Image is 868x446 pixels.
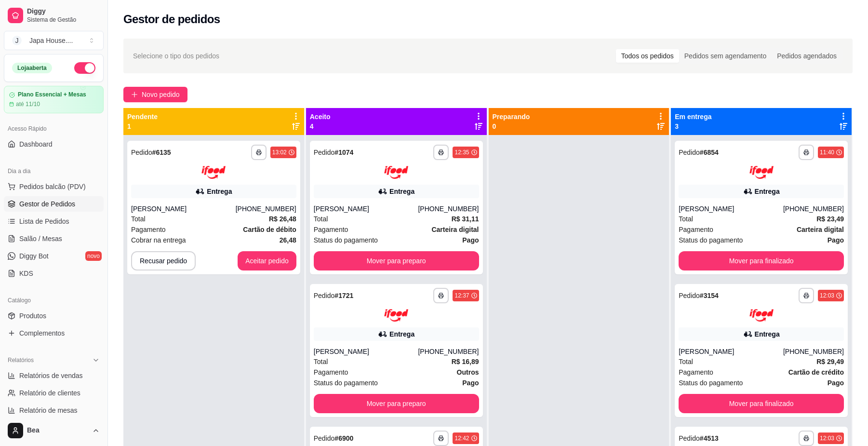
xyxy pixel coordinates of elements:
button: Aceitar pedido [238,251,296,270]
span: Pedido [679,434,700,442]
span: Complementos [19,328,65,338]
span: Pagamento [679,367,713,378]
div: [PHONE_NUMBER] [418,204,479,214]
span: Bea [27,426,88,435]
button: Select a team [4,31,104,50]
button: Mover para preparo [314,251,479,270]
strong: R$ 16,89 [452,358,479,365]
span: Pedido [314,434,335,442]
span: Status do pagamento [314,235,378,245]
span: Pagamento [314,367,348,378]
strong: Pago [828,379,844,387]
button: Mover para finalizado [679,394,844,413]
img: ifood [201,166,226,179]
article: até 11/10 [16,100,40,108]
span: Sistema de Gestão [27,16,100,24]
button: Bea [4,419,104,442]
strong: Pago [462,236,479,244]
p: Em entrega [675,112,711,122]
div: Todos os pedidos [616,49,679,63]
img: ifood [384,309,408,322]
p: 1 [127,122,158,131]
span: Pagamento [314,224,348,235]
strong: 26,48 [280,236,296,244]
span: Total [314,214,328,224]
span: Cobrar na entrega [131,235,186,245]
a: Salão / Mesas [4,231,104,246]
strong: # 6900 [334,434,353,442]
div: [PHONE_NUMBER] [783,347,844,356]
strong: Carteira digital [431,226,479,233]
a: Relatórios de vendas [4,368,104,383]
button: Mover para preparo [314,394,479,413]
span: Total [131,214,146,224]
a: Gestor de Pedidos [4,196,104,212]
span: Diggy Bot [19,251,49,261]
strong: # 4513 [700,434,719,442]
strong: # 6854 [700,149,719,156]
span: Diggy [27,7,100,16]
strong: R$ 29,49 [816,358,844,365]
strong: Pago [828,236,844,244]
p: 3 [675,122,711,131]
div: 12:03 [820,434,834,442]
span: Salão / Mesas [19,234,62,243]
span: Status do pagamento [679,235,743,245]
div: Japa House. ... [29,36,73,45]
div: [PHONE_NUMBER] [783,204,844,214]
a: DiggySistema de Gestão [4,4,104,27]
span: Produtos [19,311,46,321]
a: Plano Essencial + Mesasaté 11/10 [4,86,104,113]
span: J [12,36,22,45]
strong: Cartão de débito [243,226,296,233]
p: 0 [493,122,530,131]
button: Recusar pedido [131,251,196,270]
p: Aceito [310,112,331,122]
div: [PERSON_NAME] [679,347,783,356]
span: Relatórios de vendas [19,371,83,380]
img: ifood [384,166,408,179]
p: Pendente [127,112,158,122]
span: Pedido [314,292,335,299]
a: Complementos [4,325,104,341]
span: Total [314,356,328,367]
div: [PERSON_NAME] [131,204,236,214]
span: Pedido [131,149,152,156]
span: Status do pagamento [314,378,378,388]
div: 11:40 [820,149,834,156]
span: Pagamento [679,224,713,235]
strong: Pago [462,379,479,387]
img: ifood [749,309,774,322]
article: Plano Essencial + Mesas [18,91,86,98]
a: Diggy Botnovo [4,248,104,264]
strong: R$ 31,11 [452,215,479,223]
strong: # 3154 [700,292,719,299]
span: Total [679,356,693,367]
span: Pagamento [131,224,166,235]
span: Total [679,214,693,224]
div: Entrega [389,187,414,196]
strong: # 1721 [334,292,353,299]
div: Loja aberta [12,63,52,73]
span: plus [131,91,138,98]
div: Dia a dia [4,163,104,179]
strong: R$ 23,49 [816,215,844,223]
div: Pedidos agendados [772,49,842,63]
strong: # 1074 [334,149,353,156]
div: [PHONE_NUMBER] [236,204,296,214]
div: Pedidos sem agendamento [679,49,772,63]
span: Novo pedido [142,89,180,100]
div: [PERSON_NAME] [314,204,418,214]
button: Mover para finalizado [679,251,844,270]
span: KDS [19,269,33,278]
img: ifood [749,166,774,179]
a: Relatório de clientes [4,385,104,401]
span: Lista de Pedidos [19,216,69,226]
h2: Gestor de pedidos [123,12,220,27]
p: 4 [310,122,331,131]
div: Entrega [207,187,232,196]
span: Gestor de Pedidos [19,199,75,209]
strong: # 6135 [152,149,171,156]
span: Status do pagamento [679,378,743,388]
span: Relatório de clientes [19,388,80,398]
